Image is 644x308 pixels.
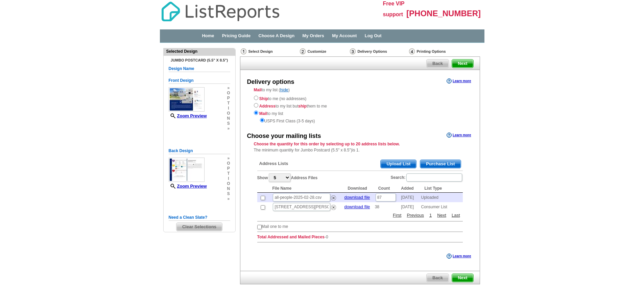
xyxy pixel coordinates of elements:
[365,33,382,38] a: Log Out
[331,203,336,208] a: Remove this list
[280,87,289,92] a: hide
[427,60,449,68] span: Back
[254,94,466,124] div: to me (no addresses) to my list but them to me to my list
[398,193,421,202] td: [DATE]
[344,204,370,209] a: download file
[259,33,295,38] a: Choose A Design
[259,96,268,101] strong: Ship
[450,212,462,218] a: Last
[259,111,267,116] strong: Mail
[262,223,288,230] td: Mail one to me
[259,161,288,167] span: Address Lists
[375,184,398,193] th: Count
[331,205,336,210] img: delete.png
[375,202,398,212] td: 38
[254,142,400,146] strong: Choose the quantity for this order by selecting up to 20 address lists below.
[257,173,318,183] label: Show Address Files
[421,202,463,212] td: Consumer List
[421,184,463,193] th: List Type
[227,91,230,96] span: o
[344,195,370,200] a: download file
[428,212,433,218] a: 1
[240,141,480,153] div: The minimum quantity for Jumbo Postcard (5.5" x 8.5")is 1.
[435,212,448,218] a: Next
[409,48,415,54] img: Printing Options & Summary
[227,116,230,121] span: n
[169,184,207,189] a: Zoom Preview
[447,133,471,138] a: Learn more
[164,48,235,54] div: Selected Design
[447,78,471,84] a: Learn more
[227,101,230,106] span: t
[240,48,299,56] div: Select Design
[383,1,405,17] span: Free VIP support
[227,86,230,91] span: »
[254,88,262,92] strong: Mail
[227,96,230,101] span: p
[299,48,349,55] div: Customize
[259,104,276,109] strong: Address
[169,58,230,62] h4: Jumbo Postcard (5.5" x 8.5")
[254,155,466,248] div: -
[227,196,230,202] span: »
[241,48,246,54] img: Select Design
[227,186,230,191] span: n
[269,184,344,193] th: File Name
[421,193,463,202] td: Uploaded
[227,106,230,111] span: i
[247,78,294,87] div: Delivery options
[344,184,375,193] th: Download
[176,223,222,231] span: Clear Selections
[227,126,230,131] span: »
[349,48,408,56] div: Delivery Options
[227,171,230,176] span: t
[381,160,416,168] span: Upload List
[169,87,205,112] img: small-thumb.jpg
[202,33,214,38] a: Home
[227,166,230,171] span: p
[350,48,356,54] img: Delivery Options
[240,87,480,124] div: to my list ( )
[298,104,307,109] strong: ship
[269,173,290,182] select: ShowAddress Files
[405,212,426,218] a: Previous
[227,181,230,186] span: o
[254,117,466,124] div: USPS First Class (3-5 days)
[169,77,230,84] h5: Front Design
[169,158,205,182] img: small-thumb.jpg
[406,9,481,18] span: [PHONE_NUMBER]
[390,173,462,182] label: Search:
[426,274,449,282] a: Back
[427,274,449,282] span: Back
[447,254,471,259] a: Learn more
[303,33,324,38] a: My Orders
[326,235,328,239] span: 0
[300,48,306,54] img: Customize
[169,148,230,154] h5: Back Design
[331,194,336,199] a: Remove this list
[227,156,230,161] span: »
[227,111,230,116] span: o
[169,214,230,221] h5: Need a Clean Slate?
[169,113,207,118] a: Zoom Preview
[398,202,421,212] td: [DATE]
[406,173,462,182] input: Search:
[247,132,321,141] div: Choose your mailing lists
[452,60,473,68] span: Next
[222,33,251,38] a: Pricing Guide
[227,176,230,181] span: i
[332,33,357,38] a: My Account
[227,191,230,196] span: s
[257,235,325,239] strong: Total Addressed and Mailed Pieces
[227,161,230,166] span: o
[331,195,336,200] img: delete.png
[398,184,421,193] th: Added
[420,160,460,168] span: Purchase List
[169,66,230,72] h5: Design Name
[426,59,449,68] a: Back
[452,274,473,282] span: Next
[227,121,230,126] span: s
[408,48,469,55] div: Printing Options
[391,212,403,218] a: First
